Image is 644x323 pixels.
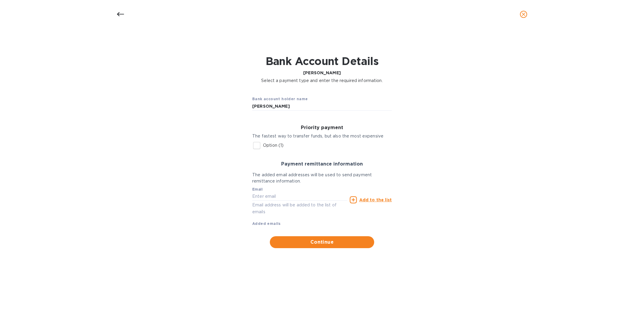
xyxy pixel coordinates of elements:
button: close [516,7,531,21]
span: Continue [275,239,369,246]
label: Email [252,188,263,191]
h1: Bank Account Details [261,55,383,67]
b: Added emails [252,221,281,226]
b: [PERSON_NAME] [303,70,341,75]
u: Add to the list [359,197,392,202]
h3: Priority payment [252,125,392,131]
p: The fastest way to transfer funds, but also the most expensive [252,133,392,139]
h3: Payment remittance information [252,161,392,167]
p: Select a payment type and enter the required information. [261,78,383,84]
input: Enter email [252,192,347,201]
p: The added email addresses will be used to send payment remittance information. [252,172,392,184]
b: Bank account holder name [252,97,308,101]
p: Email address will be added to the list of emails [252,202,347,215]
p: Option (1) [263,142,284,149]
button: Continue [270,236,374,248]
